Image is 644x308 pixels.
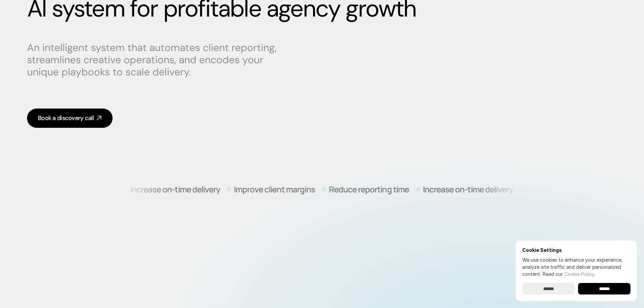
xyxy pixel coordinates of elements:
h6: Cookie Settings [522,247,630,253]
a: Cookie Policy [564,271,594,277]
a: Book a discovery call [27,109,113,128]
p: Increase on-time delivery [422,185,512,193]
p: Improve client margins [233,185,314,193]
div: Book a discovery call [38,114,94,122]
p: Reduce reporting time [328,185,408,193]
span: Read our . [543,271,595,277]
p: An intelligent system that automates client reporting, streamlines creative operations, and encod... [27,42,284,78]
p: We use cookies to enhance your experience, analyze site traffic and deliver personalized content. [522,256,630,278]
p: Increase on-time delivery [129,185,219,193]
